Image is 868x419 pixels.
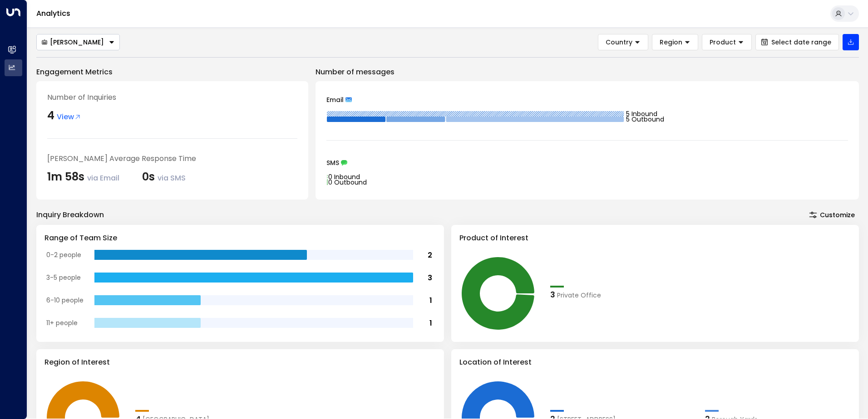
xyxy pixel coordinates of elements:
div: SMS [326,160,848,166]
span: via SMS [158,173,186,183]
span: Select date range [771,39,831,46]
tspan: 1 [429,318,432,328]
button: Select date range [755,34,839,50]
tspan: 6-10 people [46,296,84,305]
button: Customize [805,209,859,221]
span: View [57,112,81,122]
tspan: 0-2 people [46,250,81,259]
div: [PERSON_NAME] [41,38,104,46]
button: Product [702,34,752,50]
tspan: 3 [428,273,432,283]
h3: Product of Interest [459,233,851,244]
p: Number of messages [316,67,859,78]
div: 1m 58s [47,169,119,185]
span: Product [710,38,736,46]
div: 3Private Office [550,288,696,301]
a: Analytics [36,8,70,19]
div: 0s [142,169,186,185]
p: Engagement Metrics [36,67,308,78]
div: Number of Inquiries [47,92,297,103]
tspan: 0 Inbound [328,172,360,181]
button: Country [598,34,648,50]
span: Region [660,38,682,46]
tspan: 1 [429,295,432,306]
tspan: 2 [428,250,432,260]
span: Email [326,97,344,103]
span: Country [606,38,632,46]
div: [PERSON_NAME] Average Response Time [47,153,297,164]
button: [PERSON_NAME] [36,34,120,50]
h3: Location of Interest [459,357,851,368]
tspan: 3-5 people [46,273,81,282]
tspan: 11+ people [46,318,78,327]
h3: Range of Team Size [44,233,436,244]
tspan: 0 Outbound [328,178,367,187]
div: Inquiry Breakdown [36,209,104,220]
div: 3 [550,288,555,301]
h3: Region of Interest [44,357,436,368]
button: Region [652,34,698,50]
span: via Email [87,173,119,183]
span: Private Office [557,291,601,300]
tspan: 5 Outbound [626,115,664,124]
tspan: 5 Inbound [626,109,657,118]
div: Button group with a nested menu [36,34,120,50]
div: 4 [47,107,54,124]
